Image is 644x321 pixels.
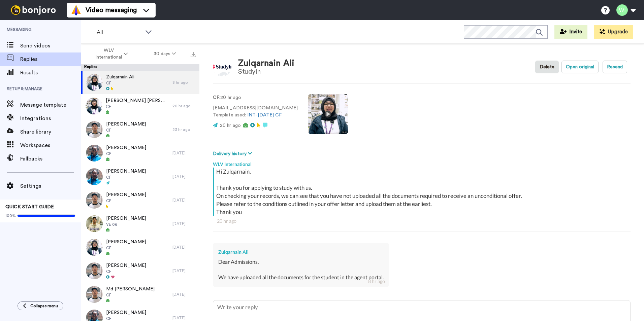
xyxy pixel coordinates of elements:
span: CF [106,269,146,274]
span: CF [106,292,155,298]
div: [DATE] [172,315,196,321]
button: Open original [561,61,599,73]
div: [DATE] [172,268,196,274]
span: Replies [20,55,81,63]
span: CF [106,104,169,109]
strong: CF [213,95,219,100]
a: [PERSON_NAME]CF[DATE] [81,236,199,259]
div: [DATE] [172,174,196,179]
p: [EMAIL_ADDRESS][DOMAIN_NAME] Template used: [213,105,298,119]
button: Delivery history [213,150,254,157]
span: Fallbacks [20,155,81,163]
span: QUICK START GUIDE [5,205,54,209]
a: [PERSON_NAME]CF[DATE] [81,259,199,283]
button: Delete [535,61,559,73]
div: 20 hr ago [217,218,626,224]
button: Resend [603,61,627,73]
span: Share library [20,128,81,136]
button: Invite [554,25,587,39]
div: 23 hr ago [172,127,196,132]
a: [PERSON_NAME]CF[DATE] [81,188,199,212]
span: [PERSON_NAME] [106,144,146,151]
span: [PERSON_NAME] [106,121,146,128]
span: 100% [5,213,16,218]
img: vm-color.svg [71,5,82,15]
a: [PERSON_NAME]CF[DATE] [81,165,199,188]
div: [DATE] [172,150,196,156]
img: 59137255-381f-4cbd-9fdc-1e42bc3ba86d-thumb.jpg [86,74,103,91]
span: Integrations [20,114,81,122]
div: [DATE] [172,221,196,226]
img: 9e3f8549-d370-4122-babd-3a7e9b645968-thumb.jpg [86,145,103,162]
a: [PERSON_NAME] [PERSON_NAME]CF20 hr ago [81,94,199,118]
img: 0679e79f-bf66-4ac1-86ef-078eae539f64-thumb.jpg [86,215,103,232]
span: Settings [20,182,81,190]
span: CF [106,80,134,86]
a: Zulqarnain AliCF8 hr ago [81,71,199,94]
span: [PERSON_NAME] [PERSON_NAME] [106,97,169,104]
img: b6eb9b11-2805-4310-a4c1-97aec0302fc2-thumb.jpg [86,286,103,303]
img: bj-logo-header-white.svg [8,5,59,15]
span: CF [106,245,146,251]
span: Workspaces [20,141,81,149]
span: [PERSON_NAME] [106,309,146,316]
span: All [97,28,142,36]
img: export.svg [191,52,196,57]
span: [PERSON_NAME] [106,262,146,269]
span: [PERSON_NAME] [106,191,146,198]
span: Md [PERSON_NAME] [106,286,155,292]
span: 20 hr ago [220,123,241,128]
div: Hi Zulqarnain, Thank you for applying to study with us. On checking your records, we can see that... [216,168,629,216]
img: b6eb9b11-2805-4310-a4c1-97aec0302fc2-thumb.jpg [86,192,103,209]
img: 494f50c7-4c3f-45e7-be4e-be3fe8c90a6a-thumb.jpg [86,121,103,138]
img: f469daf0-1308-4d93-a34f-185601985f06-thumb.jpg [86,262,103,279]
button: Export all results that match these filters now. [189,49,198,59]
button: 30 days [141,48,189,60]
div: Zulqarnain Ali [238,59,294,68]
span: Send videos [20,42,81,50]
span: CF [106,175,146,180]
a: [PERSON_NAME]CF23 hr ago [81,118,199,141]
a: Md [PERSON_NAME]CF[DATE] [81,283,199,306]
div: WLV International [213,157,631,168]
p: : 20 hr ago [213,94,298,101]
img: 59137255-381f-4cbd-9fdc-1e42bc3ba86d-thumb.jpg [86,98,102,114]
span: CF [106,151,146,156]
span: Message template [20,101,81,109]
img: 9e3f8549-d370-4122-babd-3a7e9b645968-thumb.jpg [86,168,103,185]
div: 20 hr ago [172,103,196,109]
div: [DATE] [172,245,196,250]
span: Zulqarnain Ali [106,74,134,80]
span: Video messaging [86,5,137,15]
span: CF [106,198,146,204]
button: WLV International [82,44,141,63]
button: Upgrade [594,25,633,39]
img: Image of Zulqarnain Ali [213,58,231,76]
a: [PERSON_NAME]CF[DATE] [81,141,199,165]
div: Zulqarnain Ali [218,249,384,255]
button: Collapse menu [18,301,63,310]
span: [PERSON_NAME] [106,215,146,222]
div: Replies [81,64,199,71]
div: Dear Admissions, We have uploaded all the documents for the student in the agent portal. [218,258,384,281]
span: VE 06 [106,222,146,227]
img: 3227a01c-a3d0-41c5-afe3-8c3a800dd60b-thumb.jpg [86,239,103,256]
div: 8 hr ago [368,278,385,285]
div: 8 hr ago [172,80,196,85]
span: WLV International [95,47,122,61]
a: INT-[DATE] CF [247,113,282,117]
span: Collapse menu [30,303,58,309]
div: [DATE] [172,198,196,203]
span: [PERSON_NAME] [106,168,146,175]
span: CF [106,128,146,133]
div: StudyIn [238,68,294,75]
div: [DATE] [172,292,196,297]
a: [PERSON_NAME]VE 06[DATE] [81,212,199,236]
span: [PERSON_NAME] [106,239,146,245]
span: Results [20,69,81,77]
